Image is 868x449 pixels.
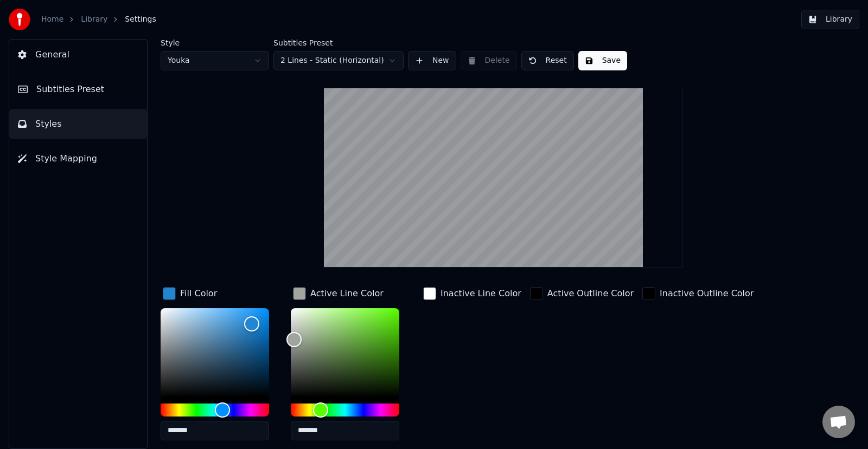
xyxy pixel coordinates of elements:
[81,14,107,25] a: Library
[9,109,147,139] button: Styles
[35,118,62,131] span: Styles
[9,9,30,30] img: youka
[125,14,156,25] span: Settings
[35,152,97,165] span: Style Mapping
[9,144,147,174] button: Style Mapping
[36,83,104,96] span: Subtitles Preset
[41,14,63,25] a: Home
[35,48,69,61] span: General
[41,14,156,25] nav: breadcrumb
[9,40,147,70] button: General
[161,404,269,417] div: Hue
[291,308,399,397] div: Color
[640,285,756,302] button: Inactive Outline Color
[161,39,269,47] label: Style
[547,287,634,300] div: Active Outline Color
[291,285,386,302] button: Active Line Color
[273,39,404,47] label: Subtitles Preset
[578,51,627,70] button: Save
[660,287,754,300] div: Inactive Outline Color
[408,51,456,70] button: New
[441,287,521,300] div: Inactive Line Color
[528,285,636,302] button: Active Outline Color
[180,287,217,300] div: Fill Color
[291,404,399,417] div: Hue
[161,308,269,397] div: Color
[310,287,384,300] div: Active Line Color
[822,406,855,438] div: Open chat
[9,74,147,105] button: Subtitles Preset
[421,285,524,302] button: Inactive Line Color
[801,10,859,29] button: Library
[521,51,574,70] button: Reset
[161,285,219,302] button: Fill Color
